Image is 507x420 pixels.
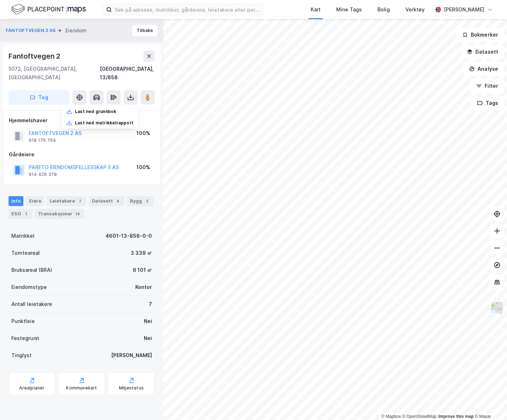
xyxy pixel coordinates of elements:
[75,120,133,126] div: Last ned matrikkelrapport
[74,210,81,217] div: 14
[136,163,150,172] div: 100%
[144,334,152,343] div: Nei
[29,172,57,177] div: 914 428 378
[127,196,153,206] div: Bygg
[456,28,504,42] button: Bokmerker
[11,300,52,308] div: Antall leietakere
[11,249,40,257] div: Tomteareal
[136,129,150,138] div: 100%
[6,27,57,34] button: FANTOFTVEGEN 2 AS
[311,5,321,14] div: Kart
[461,45,504,59] button: Datasett
[47,196,86,206] div: Leietakere
[471,96,504,110] button: Tags
[22,210,29,217] div: 1
[9,150,154,159] div: Gårdeiere
[490,301,504,314] img: Z
[149,300,152,308] div: 7
[405,5,425,14] div: Verktøy
[9,116,154,125] div: Hjemmelshaver
[471,386,507,420] iframe: Chat Widget
[143,198,151,205] div: 2
[105,232,152,240] div: 4601-13-858-0-0
[26,196,44,206] div: Eiere
[9,65,100,82] div: 5072, [GEOGRAPHIC_DATA], [GEOGRAPHIC_DATA]
[29,138,56,143] div: 918 176 764
[438,414,474,419] a: Improve this map
[75,109,116,114] div: Last ned grunnbok
[133,266,152,274] div: 6 101 ㎡
[9,50,62,62] div: Fantoftvegen 2
[11,351,32,360] div: Tinglyst
[9,196,23,206] div: Info
[76,198,83,205] div: 7
[119,385,144,391] div: Miljøstatus
[112,4,264,15] input: Søk på adresse, matrikkel, gårdeiere, leietakere eller personer
[402,414,437,419] a: OpenStreetMap
[89,196,124,206] div: Datasett
[336,5,362,14] div: Mine Tags
[111,351,152,360] div: [PERSON_NAME]
[66,385,97,391] div: Kommunekart
[100,65,155,82] div: [GEOGRAPHIC_DATA], 13/858
[11,283,47,291] div: Eiendomstype
[9,209,32,219] div: ESG
[35,209,84,219] div: Transaksjoner
[114,198,121,205] div: 4
[381,414,401,419] a: Mapbox
[11,317,35,325] div: Punktleie
[144,317,152,325] div: Nei
[11,266,52,274] div: Bruksareal (BRA)
[11,3,86,16] img: logo.f888ab2527a4732fd821a326f86c7f29.svg
[131,249,152,257] div: 3 339 ㎡
[65,26,87,35] div: Eiendom
[135,283,152,291] div: Kontor
[11,232,34,240] div: Matrikkel
[463,62,504,76] button: Analyse
[132,25,158,36] button: Tilbake
[470,79,504,93] button: Filter
[11,334,39,343] div: Festegrunn
[377,5,390,14] div: Bolig
[19,385,44,391] div: Arealplaner
[444,5,484,14] div: [PERSON_NAME]
[9,90,70,104] button: Tag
